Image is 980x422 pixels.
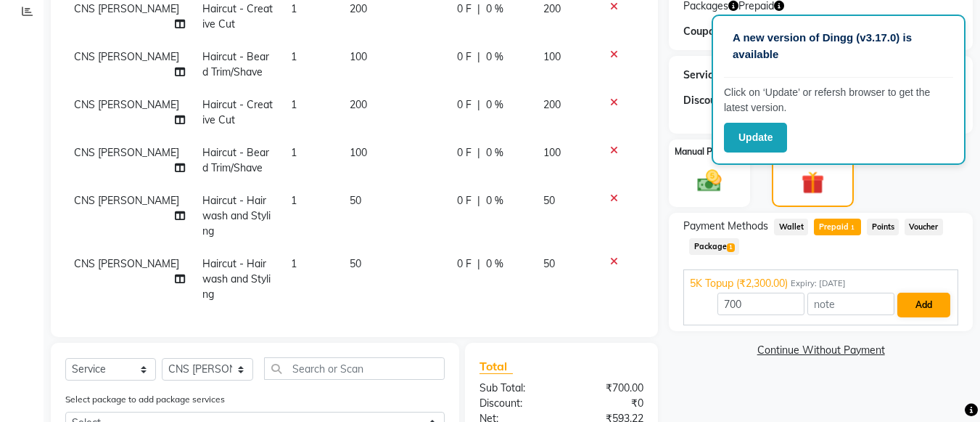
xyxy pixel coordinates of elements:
[905,219,943,235] span: Voucher
[350,146,367,159] span: 100
[477,256,480,272] span: |
[457,145,472,161] span: 0 F
[350,257,361,270] span: 50
[457,193,472,208] span: 0 F
[774,219,808,235] span: Wallet
[794,169,831,197] img: _gift.svg
[74,194,179,207] span: CNS [PERSON_NAME]
[543,257,555,270] span: 50
[690,167,729,195] img: _cash.svg
[350,2,367,15] span: 200
[477,145,480,161] span: |
[849,224,857,232] span: 1
[291,194,297,207] span: 1
[543,146,561,159] span: 100
[733,30,944,62] p: A new version of Dingg (v3.17.0) is available
[724,123,787,153] button: Update
[264,357,445,380] input: Search or Scan
[74,98,179,111] span: CNS [PERSON_NAME]
[543,50,561,63] span: 100
[469,396,561,411] div: Discount:
[477,97,480,113] span: |
[477,1,480,17] span: |
[543,194,555,207] span: 50
[477,193,480,208] span: |
[74,2,179,15] span: CNS [PERSON_NAME]
[202,98,273,126] span: Haircut - Creative Cut
[479,359,513,374] span: Total
[291,146,297,159] span: 1
[675,145,744,158] label: Manual Payment
[291,2,297,15] span: 1
[202,257,271,301] span: Haircut - Hairwash and Styling
[486,256,503,272] span: 0 %
[897,293,950,317] button: Add
[672,343,970,358] a: Continue Without Payment
[74,50,179,63] span: CNS [PERSON_NAME]
[350,50,367,63] span: 100
[689,238,739,255] span: Package
[486,193,503,208] span: 0 %
[457,256,472,272] span: 0 F
[867,219,899,235] span: Points
[486,1,503,17] span: 0 %
[683,219,768,234] span: Payment Methods
[486,145,503,161] span: 0 %
[683,93,728,108] div: Discount:
[74,146,179,159] span: CNS [PERSON_NAME]
[291,257,297,270] span: 1
[717,293,804,315] input: Amount
[791,277,846,290] span: Expiry: [DATE]
[457,1,472,17] span: 0 F
[561,381,654,396] div: ₹700.00
[486,49,503,65] span: 0 %
[202,50,269,78] span: Haircut - Beard Trim/Shave
[561,396,654,411] div: ₹0
[683,24,775,39] div: Coupon Code
[202,194,271,238] span: Haircut - Hairwash and Styling
[486,97,503,113] span: 0 %
[724,85,953,115] p: Click on ‘Update’ or refersh browser to get the latest version.
[690,276,788,291] span: 5K Topup (₹2,300.00)
[202,146,269,174] span: Haircut - Beard Trim/Shave
[469,381,561,396] div: Sub Total:
[291,98,297,111] span: 1
[814,219,861,235] span: Prepaid
[683,68,749,83] div: Service Total:
[543,2,561,15] span: 200
[727,243,735,252] span: 1
[457,49,472,65] span: 0 F
[350,194,361,207] span: 50
[477,49,480,65] span: |
[74,257,179,270] span: CNS [PERSON_NAME]
[543,98,561,111] span: 200
[350,98,367,111] span: 200
[202,2,273,31] span: Haircut - Creative Cut
[457,97,472,113] span: 0 F
[807,293,894,315] input: note
[291,50,297,63] span: 1
[65,393,225,406] label: Select package to add package services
